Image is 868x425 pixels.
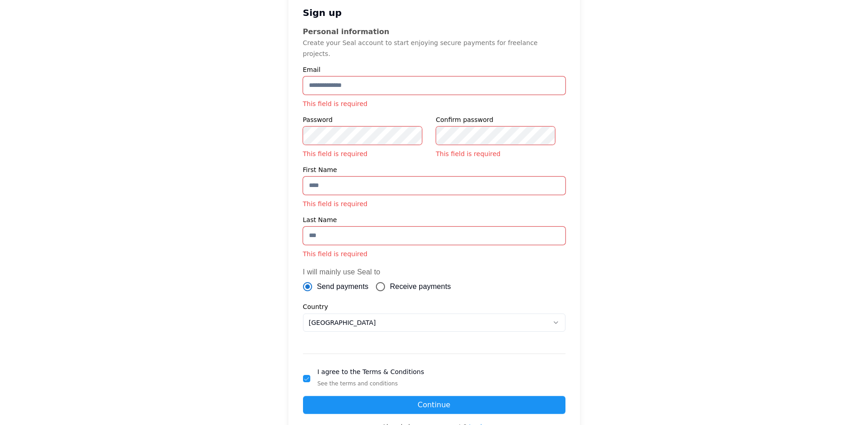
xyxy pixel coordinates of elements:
[303,26,565,37] p: Personal information
[317,281,369,292] span: Send payments
[436,148,565,159] p: This field is required
[436,116,565,123] label: Confirm password
[303,98,565,109] p: This field is required
[303,396,565,414] button: Continue
[303,304,565,310] label: Country
[303,116,432,123] label: Password
[303,6,565,19] h1: Sign up
[303,37,565,59] p: Create your Seal account to start enjoying secure payments for freelance projects.
[318,380,398,387] a: See the terms and conditions
[303,198,565,209] p: This field is required
[303,66,565,73] label: Email
[303,148,432,159] p: This field is required
[390,281,451,292] span: Receive payments
[303,248,565,259] p: This field is required
[303,167,565,173] label: First Name
[318,369,424,375] label: I agree to the Terms & Conditions
[303,267,380,277] legend: I will mainly use Seal to
[303,217,565,223] label: Last Name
